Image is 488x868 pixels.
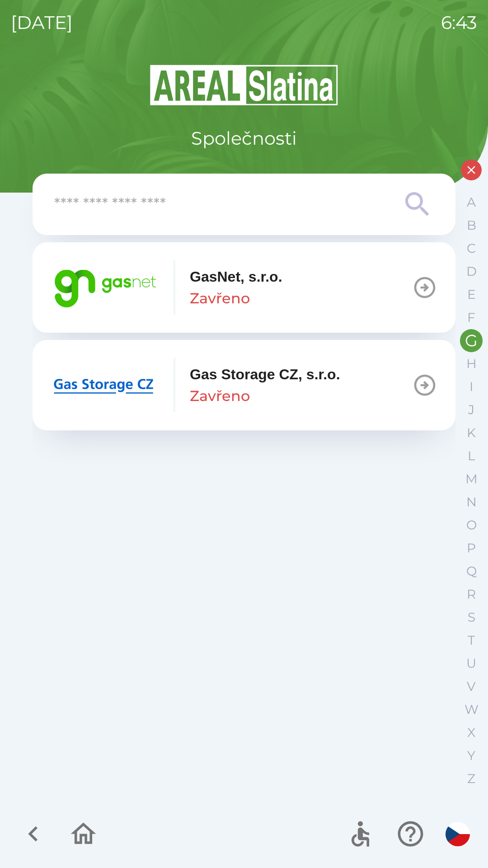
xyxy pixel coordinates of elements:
button: U [460,652,483,675]
button: S [460,606,483,629]
button: A [460,191,483,214]
p: F [467,310,475,325]
p: E [467,287,476,302]
p: C [467,241,476,256]
button: GasNet, s.r.o.Zavřeno [33,242,455,333]
button: J [460,398,483,421]
p: J [468,402,474,418]
p: M [465,471,478,487]
p: W [465,702,479,717]
p: X [467,725,475,741]
button: V [460,675,483,698]
p: Y [467,748,475,764]
button: X [460,721,483,744]
button: O [460,514,483,537]
p: D [466,264,477,279]
button: I [460,375,483,398]
p: 6:43 [441,9,477,36]
p: P [467,540,476,556]
button: H [460,352,483,375]
button: P [460,537,483,560]
p: Gas Storage CZ, s.r.o. [190,363,340,385]
p: L [468,448,475,464]
p: H [466,356,477,372]
p: I [469,379,473,395]
button: K [460,421,483,444]
button: Q [460,560,483,583]
button: T [460,629,483,652]
button: B [460,214,483,237]
p: K [467,425,476,441]
p: R [467,586,476,602]
p: U [466,656,476,671]
p: O [466,517,477,533]
p: V [467,679,476,694]
button: D [460,260,483,283]
button: W [460,698,483,721]
button: Y [460,744,483,767]
p: T [468,632,475,648]
p: Zavřeno [190,385,250,407]
button: L [460,444,483,467]
img: 95bd5263-4d84-4234-8c68-46e365c669f1.png [51,260,159,315]
p: Zavřeno [190,288,250,309]
p: GasNet, s.r.o. [190,266,282,288]
img: Logo [33,63,455,107]
img: cs flag [446,822,470,846]
p: A [467,194,476,210]
button: E [460,283,483,306]
p: S [468,609,475,625]
img: 2bd567fa-230c-43b3-b40d-8aef9e429395.png [51,358,159,412]
p: G [465,333,478,349]
button: R [460,583,483,606]
button: M [460,467,483,491]
p: B [467,217,476,233]
button: N [460,491,483,514]
p: [DATE] [11,9,73,36]
p: Z [467,771,475,787]
p: N [466,494,477,510]
button: F [460,306,483,329]
p: Q [466,563,477,579]
button: Z [460,767,483,790]
p: Společnosti [191,125,297,152]
button: Gas Storage CZ, s.r.o.Zavřeno [33,340,455,430]
button: C [460,237,483,260]
button: G [460,329,483,352]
